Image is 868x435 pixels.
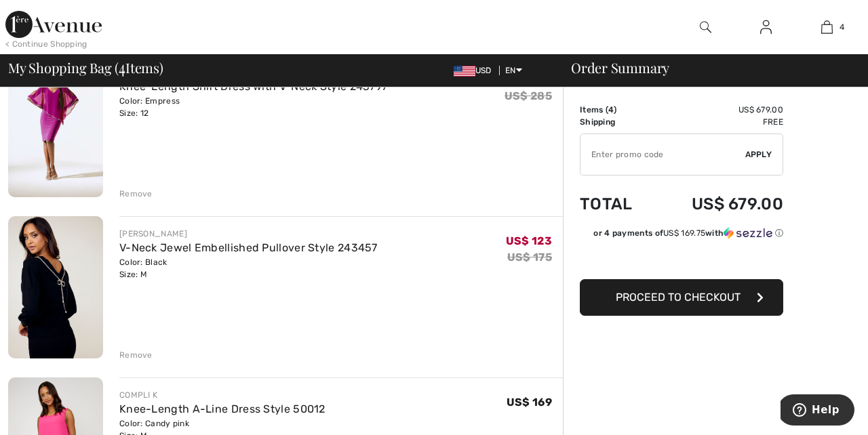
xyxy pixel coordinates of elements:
a: Knee-Length A-Line Dress Style 50012 [119,402,325,415]
img: Knee-Length Shift Dress with V-Neck Style 243797 [8,55,103,197]
iframe: PayPal-paypal [580,244,783,274]
div: Color: Empress Size: 12 [119,95,387,119]
td: Shipping [580,116,654,128]
input: Promo code [580,134,745,175]
span: 4 [840,21,844,33]
div: COMPLI K [119,389,325,401]
div: < Continue Shopping [5,38,87,50]
div: Order Summary [555,61,860,75]
div: Remove [119,349,153,361]
img: US Dollar [454,66,475,77]
span: USD [454,66,497,75]
span: US$ 123 [506,234,552,247]
img: 1ère Avenue [5,11,102,38]
img: Sezzle [724,227,772,239]
div: Color: Black Size: M [119,256,378,281]
s: US$ 175 [507,251,552,264]
span: EN [505,66,522,75]
a: 4 [797,19,856,35]
td: Items ( ) [580,104,654,116]
span: 4 [119,58,125,75]
img: search the website [700,19,711,35]
div: Remove [119,188,153,200]
div: or 4 payments of with [593,227,783,239]
td: US$ 679.00 [654,104,783,116]
a: V-Neck Jewel Embellished Pullover Style 243457 [119,241,378,254]
span: 4 [608,105,614,115]
img: My Bag [821,19,833,35]
img: V-Neck Jewel Embellished Pullover Style 243457 [8,216,103,358]
td: Total [580,181,654,227]
div: [PERSON_NAME] [119,228,378,240]
span: US$ 169.75 [663,228,705,238]
div: or 4 payments ofUS$ 169.75withSezzle Click to learn more about Sezzle [580,227,783,244]
span: Apply [745,148,772,161]
img: My Info [760,19,772,35]
td: Free [654,116,783,128]
a: Sign In [749,19,783,36]
button: Proceed to Checkout [580,279,783,316]
iframe: Opens a widget where you can find more information [781,394,854,428]
td: US$ 679.00 [654,181,783,227]
span: Proceed to Checkout [616,291,741,304]
span: My Shopping Bag ( Items) [8,61,163,75]
s: US$ 285 [505,89,552,102]
span: US$ 169 [507,396,552,409]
